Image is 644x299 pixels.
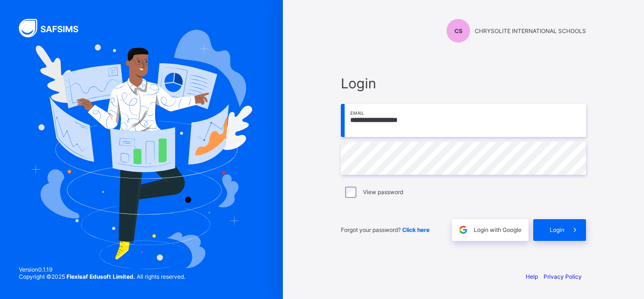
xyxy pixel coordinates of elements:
img: SAFSIMS Logo [19,19,90,37]
a: Privacy Policy [544,273,582,280]
span: CHRYSOLITE INTERNATIONAL SCHOOLS [475,27,586,34]
span: Forgot your password? [341,226,429,233]
img: Hero Image [31,30,253,269]
span: Login with Google [474,226,521,233]
span: CS [454,27,462,34]
span: Version 0.1.19 [19,266,185,273]
strong: Flexisaf Edusoft Limited. [66,273,135,280]
span: Copyright © 2025 All rights reserved. [19,273,185,280]
label: View password [363,188,403,196]
a: Help [526,273,538,280]
a: Click here [402,226,429,233]
img: google.396cfc9801f0270233282035f929180a.svg [458,224,469,235]
span: Login [341,75,586,92]
span: Login [550,226,564,233]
